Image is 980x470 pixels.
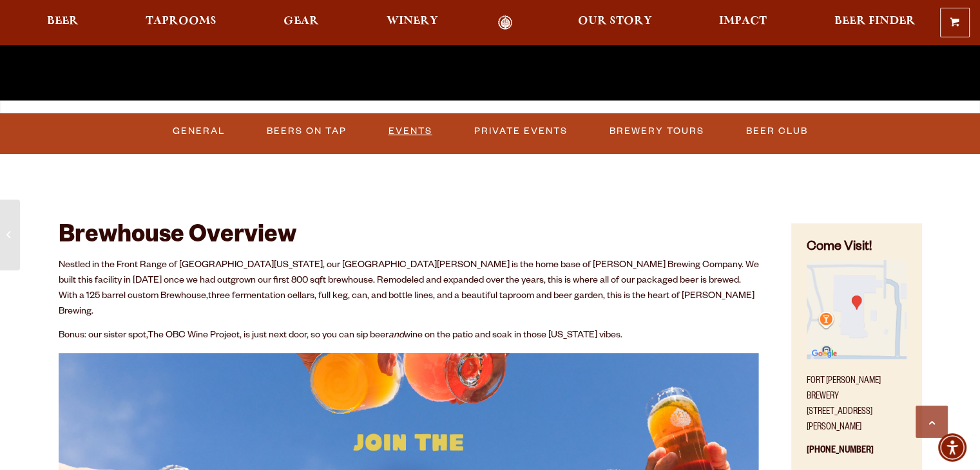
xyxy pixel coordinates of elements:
[47,16,79,26] span: Beer
[262,117,352,146] a: Beers on Tap
[275,15,327,30] a: Gear
[59,258,760,320] p: Nestled in the Front Range of [GEOGRAPHIC_DATA][US_STATE], our [GEOGRAPHIC_DATA][PERSON_NAME] is ...
[570,15,660,30] a: Our Story
[578,16,652,26] span: Our Story
[137,15,225,30] a: Taprooms
[481,15,530,30] a: Odell Home
[807,353,906,363] a: Find on Google Maps (opens in a new window)
[387,16,438,26] span: Winery
[807,239,906,258] h4: Come Visit!
[168,117,230,146] a: General
[148,331,240,341] a: The OBC Wine Project
[938,433,966,462] div: Accessibility Menu
[283,16,319,26] span: Gear
[389,331,404,341] em: and
[604,117,709,146] a: Brewery Tours
[807,260,906,359] img: Small thumbnail of location on map
[39,15,87,30] a: Beer
[378,15,447,30] a: Winery
[711,15,775,30] a: Impact
[146,16,216,26] span: Taprooms
[59,292,754,317] span: three fermentation cellars, full keg, can, and bottle lines, and a beautiful taproom and beer gar...
[719,16,767,26] span: Impact
[825,15,923,30] a: Beer Finder
[383,117,437,146] a: Events
[741,117,813,146] a: Beer Club
[469,117,573,146] a: Private Events
[59,328,760,344] p: Bonus: our sister spot, , is just next door, so you can sip beer wine on the patio and soak in th...
[834,16,915,26] span: Beer Finder
[916,406,948,438] a: Scroll to top
[807,366,906,436] p: Fort [PERSON_NAME] Brewery [STREET_ADDRESS][PERSON_NAME]
[59,223,760,252] h2: Brewhouse Overview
